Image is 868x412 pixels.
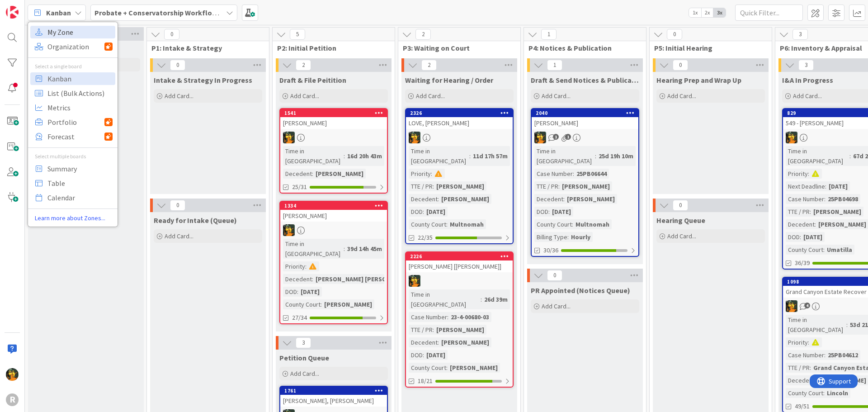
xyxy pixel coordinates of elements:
[532,109,638,129] div: 2040[PERSON_NAME]
[824,194,826,204] span: :
[673,200,688,211] span: 0
[279,76,346,85] span: Draft & File Peitition
[406,275,513,287] div: MR
[47,115,104,129] span: Portfolio
[284,110,387,116] div: 1541
[448,363,500,373] div: [PERSON_NAME]
[283,239,344,259] div: Time in [GEOGRAPHIC_DATA]
[421,60,437,71] span: 2
[403,43,509,52] span: P3: Waiting on Court
[409,146,469,166] div: Time in [GEOGRAPHIC_DATA]
[534,219,572,229] div: County Court
[344,244,345,254] span: :
[28,62,118,71] div: Select a single board
[46,7,71,18] span: Kanban
[279,353,329,362] span: Petition Queue
[531,108,639,257] a: 2040[PERSON_NAME]MRTime in [GEOGRAPHIC_DATA]:25d 19h 10mCase Number:25PB06644TTE / PR:[PERSON_NAM...
[283,169,312,179] div: Decedent
[312,169,313,179] span: :
[28,152,118,161] div: Select multiple boards
[297,287,298,297] span: :
[548,207,550,217] span: :
[786,315,846,335] div: Time in [GEOGRAPHIC_DATA]
[433,325,434,335] span: :
[280,202,387,210] div: 1334
[47,191,113,204] span: Calendar
[296,337,311,348] span: 3
[808,337,809,347] span: :
[292,182,307,192] span: 25/31
[280,387,387,407] div: 1761[PERSON_NAME], [PERSON_NAME]
[47,72,113,85] span: Kanban
[542,302,571,310] span: Add Card...
[280,210,387,222] div: [PERSON_NAME]
[30,162,115,175] a: Summary
[438,337,439,347] span: :
[528,43,635,52] span: P4: Notices & Publication
[825,388,850,398] div: Lincoln
[170,60,185,71] span: 0
[448,312,491,322] div: 23-4-00680-03
[534,207,548,217] div: DOD
[47,101,113,114] span: Metrics
[279,108,388,194] a: 1541[PERSON_NAME]MRTime in [GEOGRAPHIC_DATA]:16d 20h 43mDecedent:[PERSON_NAME]25/31
[786,169,808,179] div: Priority
[47,176,113,190] span: Table
[823,245,825,255] span: :
[406,252,513,272] div: 2226[PERSON_NAME] [[PERSON_NAME]]
[565,194,617,204] div: [PERSON_NAME]
[786,181,825,191] div: Next Deadline
[558,181,560,191] span: :
[277,43,383,52] span: P2: Initial Petition
[406,260,513,272] div: [PERSON_NAME] [[PERSON_NAME]]
[446,219,448,229] span: :
[409,363,446,373] div: County Court
[30,116,115,128] a: Portfolio
[786,375,815,385] div: Decedent
[405,108,514,244] a: 2326LOVE, [PERSON_NAME]MRTime in [GEOGRAPHIC_DATA]:11d 17h 57mPriority:TTE / PR:[PERSON_NAME]Dece...
[410,110,513,116] div: 2326
[280,109,387,117] div: 1541
[849,151,851,161] span: :
[469,151,471,161] span: :
[667,232,696,240] span: Add Card...
[165,232,193,240] span: Add Card...
[409,325,433,335] div: TTE / PR
[280,117,387,129] div: [PERSON_NAME]
[296,60,311,71] span: 2
[280,387,387,395] div: 1761
[536,110,638,116] div: 2040
[409,181,433,191] div: TTE / PR
[280,395,387,407] div: [PERSON_NAME], [PERSON_NAME]
[283,224,295,236] img: MR
[786,207,810,217] div: TTE / PR
[313,274,415,284] div: [PERSON_NAME] [PERSON_NAME]
[415,29,431,40] span: 2
[811,207,863,217] div: [PERSON_NAME]
[418,233,433,242] span: 22/35
[534,194,563,204] div: Decedent
[541,29,557,40] span: 1
[279,201,388,324] a: 1334[PERSON_NAME]MRTime in [GEOGRAPHIC_DATA]:39d 14h 45mPriority:Decedent:[PERSON_NAME] [PERSON_N...
[409,194,438,204] div: Decedent
[801,232,825,242] div: [DATE]
[321,299,322,309] span: :
[409,312,447,322] div: Case Number
[596,151,636,161] div: 25d 19h 10m
[656,76,741,85] span: Hearing Prep and Wrap Up
[804,303,810,308] span: 4
[532,117,638,129] div: [PERSON_NAME]
[283,132,295,143] img: MR
[283,274,312,284] div: Decedent
[553,134,559,140] span: 1
[713,8,726,17] span: 3x
[290,29,305,40] span: 5
[786,132,797,143] img: MR
[434,181,486,191] div: [PERSON_NAME]
[823,388,825,398] span: :
[154,76,252,85] span: Intake & Strategy In Progress
[423,350,424,360] span: :
[786,219,815,229] div: Decedent
[573,169,574,179] span: :
[786,300,797,312] img: MR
